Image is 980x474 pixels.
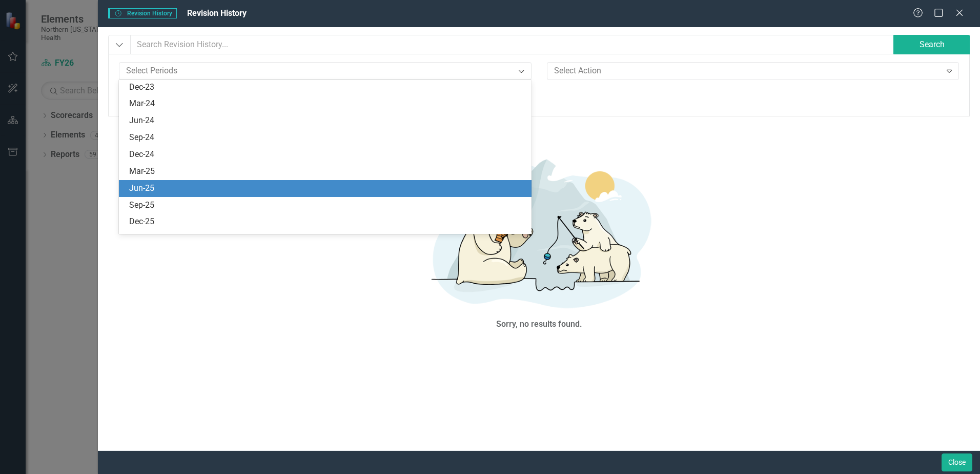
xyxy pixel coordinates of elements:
[129,149,525,161] div: Dec-24
[496,319,582,330] div: Sorry, no results found.
[129,82,525,93] div: Dec-23
[893,35,970,54] button: Search
[129,216,525,228] div: Dec-25
[942,453,972,471] button: Close
[129,166,525,177] div: Mar-25
[129,200,525,211] div: Sep-25
[385,148,693,316] img: No results found
[187,8,247,18] span: Revision History
[130,35,894,54] input: Search Revision History...
[129,183,525,194] div: Jun-25
[108,8,176,18] span: Revision History
[129,132,525,144] div: Sep-24
[129,98,525,110] div: Mar-24
[129,115,525,127] div: Jun-24
[129,233,525,245] div: Mar-26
